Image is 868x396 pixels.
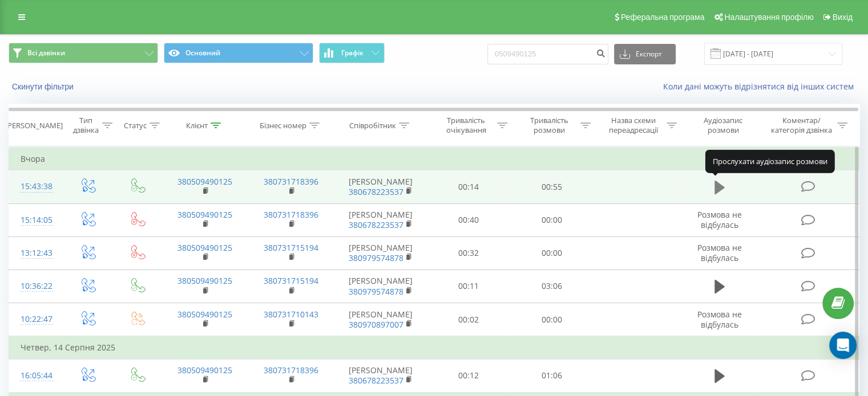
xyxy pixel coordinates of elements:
[349,286,403,297] a: 380979574878
[438,116,495,135] div: Тривалість очікування
[186,121,208,130] div: Клієнт
[349,375,403,386] a: 380678223537
[510,359,593,393] td: 01:06
[21,242,51,264] div: 13:12:43
[341,49,364,57] span: Графік
[177,209,232,220] a: 380509490125
[334,170,427,203] td: [PERSON_NAME]
[260,121,306,130] div: Бізнес номер
[21,308,51,330] div: 10:22:47
[177,309,232,320] a: 380509490125
[510,303,593,337] td: 00:00
[697,309,742,330] span: Розмова не відбулась
[697,209,742,230] span: Розмова не відбулась
[604,116,664,135] div: Назва схеми переадресації
[264,209,318,220] a: 380731718396
[510,170,593,203] td: 00:55
[334,203,427,236] td: [PERSON_NAME]
[705,150,835,173] div: Прослухати аудіозапис розмови
[427,236,510,270] td: 00:32
[264,275,318,286] a: 380731715194
[349,252,403,263] a: 380979574878
[520,116,578,135] div: Тривалість розмови
[427,170,510,203] td: 00:14
[427,203,510,236] td: 00:40
[614,44,676,64] button: Експорт
[510,236,593,270] td: 00:00
[768,116,834,135] div: Коментар/категорія дзвінка
[427,359,510,393] td: 00:12
[334,270,427,303] td: [PERSON_NAME]
[349,319,403,330] a: 380970897007
[177,275,232,286] a: 380509490125
[21,365,51,387] div: 16:05:44
[829,332,857,359] div: Open Intercom Messenger
[124,121,147,130] div: Статус
[349,219,403,230] a: 380678223537
[21,209,51,231] div: 15:14:05
[264,176,318,187] a: 380731718396
[349,186,403,197] a: 380678223537
[487,44,608,64] input: Пошук за номером
[510,203,593,236] td: 00:00
[690,116,757,135] div: Аудіозапис розмови
[164,43,313,63] button: Основний
[177,365,232,375] a: 380509490125
[264,309,318,320] a: 380731710143
[264,242,318,253] a: 380731715194
[9,336,859,359] td: Четвер, 14 Серпня 2025
[724,13,813,22] span: Налаштування профілю
[334,359,427,393] td: [PERSON_NAME]
[334,303,427,337] td: [PERSON_NAME]
[177,176,232,187] a: 380509490125
[9,81,79,92] button: Скинути фільтри
[21,175,51,198] div: 15:43:38
[833,13,853,22] span: Вихід
[177,242,232,253] a: 380509490125
[27,48,65,58] span: Всі дзвінки
[663,81,859,92] a: Коли дані можуть відрізнятися вiд інших систем
[21,275,51,297] div: 10:36:22
[264,365,318,375] a: 380731718396
[9,43,158,63] button: Всі дзвінки
[697,242,742,263] span: Розмова не відбулась
[349,121,396,130] div: Співробітник
[510,270,593,303] td: 03:06
[427,303,510,337] td: 00:02
[9,148,859,170] td: Вчора
[5,121,63,130] div: [PERSON_NAME]
[72,116,99,135] div: Тип дзвінка
[621,13,705,22] span: Реферальна програма
[427,270,510,303] td: 00:11
[334,236,427,270] td: [PERSON_NAME]
[319,43,385,63] button: Графік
